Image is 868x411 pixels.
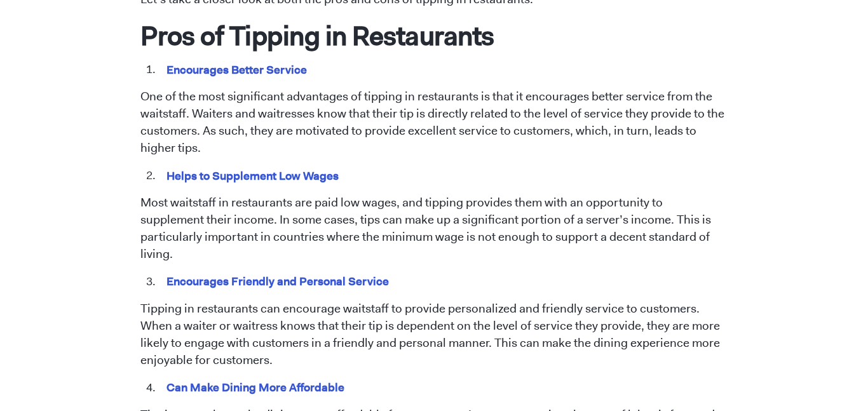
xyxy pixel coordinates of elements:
mark: Can Make Dining More Affordable [165,377,347,397]
mark: Helps to Supplement Low Wages [165,166,341,185]
mark: Encourages Better Service [165,60,309,79]
p: Most waitstaff in restaurants are paid low wages, and tipping provides them with an opportunity t... [140,194,728,263]
p: Tipping in restaurants can encourage waitstaff to provide personalized and friendly service to cu... [140,300,728,369]
p: One of the most significant advantages of tipping in restaurants is that it encourages better ser... [140,88,728,157]
mark: Encourages Friendly and Personal Service [165,271,391,291]
h1: Pros of Tipping in Restaurants [140,19,728,52]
